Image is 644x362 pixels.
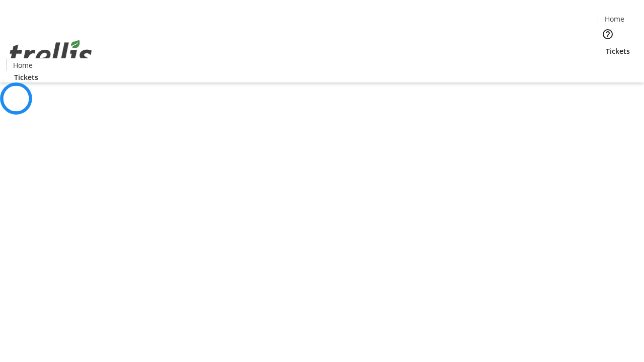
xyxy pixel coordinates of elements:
a: Tickets [6,72,46,82]
img: Orient E2E Organization O5ZiHww0Ef's Logo [6,29,96,79]
button: Help [598,24,618,44]
button: Cart [598,56,618,76]
a: Tickets [598,46,638,56]
span: Tickets [14,72,38,82]
span: Tickets [606,46,630,56]
span: Home [605,14,624,24]
a: Home [7,60,39,70]
span: Home [13,60,33,70]
a: Home [598,14,630,24]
